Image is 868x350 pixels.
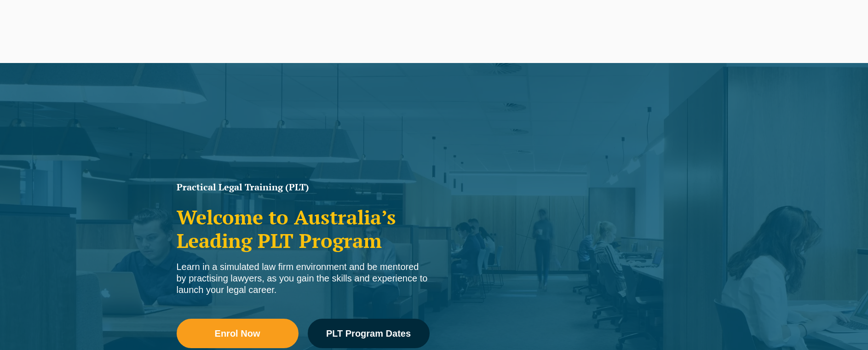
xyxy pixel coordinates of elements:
div: Learn in a simulated law firm environment and be mentored by practising lawyers, as you gain the ... [177,261,430,296]
span: Enrol Now [215,329,260,338]
a: Enrol Now [177,319,299,348]
h1: Practical Legal Training (PLT) [177,183,430,192]
h2: Welcome to Australia’s Leading PLT Program [177,206,430,252]
a: PLT Program Dates [308,319,430,348]
span: PLT Program Dates [326,329,411,338]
